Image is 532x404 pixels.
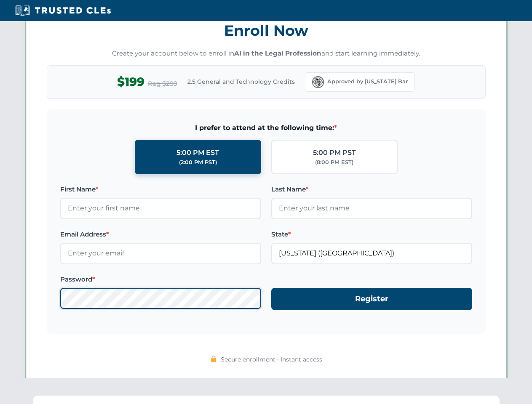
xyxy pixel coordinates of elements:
[117,72,144,91] span: $199
[47,49,486,58] p: Create your account below to enroll in and start learning immediately.
[234,49,321,57] strong: AI in the Legal Profession
[210,356,217,362] img: 🔒
[13,4,113,17] img: Trusted CLEs
[179,158,217,167] div: (2:00 PM PST)
[47,17,486,44] h3: Enroll Now
[271,198,472,219] input: Enter your last name
[315,158,353,167] div: (8:00 PM EST)
[60,243,261,264] input: Enter your email
[60,229,261,239] label: Email Address
[187,77,295,86] span: 2.5 General and Technology Credits
[60,184,261,194] label: First Name
[60,198,261,219] input: Enter your first name
[221,355,322,364] span: Secure enrollment • Instant access
[176,147,219,158] div: 5:00 PM EST
[271,243,472,264] input: Florida (FL)
[271,229,472,239] label: State
[148,79,177,89] span: Reg $299
[313,147,356,158] div: 5:00 PM PST
[60,122,472,133] span: I prefer to attend at the following time:
[60,274,261,284] label: Password
[327,77,408,86] span: Approved by [US_STATE] Bar
[271,184,472,194] label: Last Name
[312,76,324,88] img: Florida Bar
[271,288,472,310] button: Register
